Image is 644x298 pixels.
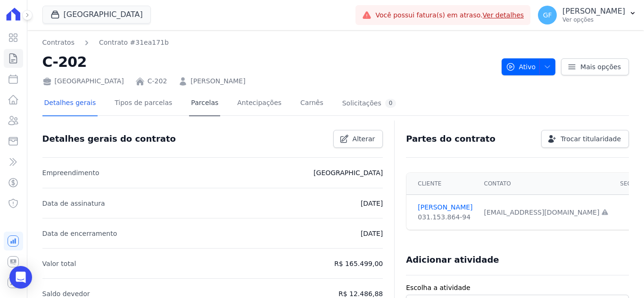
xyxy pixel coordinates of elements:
[42,167,99,178] p: Empreendimento
[580,62,621,72] span: Mais opções
[418,212,472,222] div: 031.153.864-94
[375,10,524,20] span: Você possui fatura(s) em atraso.
[385,99,396,108] div: 0
[561,58,629,75] a: Mais opções
[406,283,629,293] label: Escolha a atividade
[561,134,621,144] span: Trocar titularidade
[361,228,383,239] p: [DATE]
[314,167,383,178] p: [GEOGRAPHIC_DATA]
[406,173,478,195] th: Cliente
[42,198,105,209] p: Data de assinatura
[42,258,76,269] p: Valor total
[506,58,536,75] span: Ativo
[541,130,629,148] a: Trocar titularidade
[42,38,494,48] nav: Breadcrumb
[42,38,169,48] nav: Breadcrumb
[340,91,398,116] a: Solicitações0
[42,133,176,145] h3: Detalhes gerais do contrato
[484,208,609,217] div: [EMAIL_ADDRESS][DOMAIN_NAME]
[42,228,117,239] p: Data de encerramento
[189,91,220,116] a: Parcelas
[530,2,644,28] button: GF [PERSON_NAME] Ver opções
[406,254,499,266] h3: Adicionar atividade
[502,58,556,75] button: Ativo
[190,76,245,86] a: [PERSON_NAME]
[42,51,494,72] h2: C-202
[99,38,169,48] a: Contrato #31ea171b
[298,91,325,116] a: Carnês
[334,258,383,269] p: R$ 165.499,00
[418,202,472,212] a: [PERSON_NAME]
[562,16,625,24] p: Ver opções
[42,76,124,86] div: [GEOGRAPHIC_DATA]
[361,198,383,209] p: [DATE]
[9,266,32,289] div: Open Intercom Messenger
[148,76,167,86] a: C-202
[353,134,375,144] span: Alterar
[113,91,174,116] a: Tipos de parcelas
[543,12,552,18] span: GF
[333,130,383,148] a: Alterar
[479,173,615,195] th: Contato
[483,11,524,19] a: Ver detalhes
[562,7,625,16] p: [PERSON_NAME]
[42,6,151,24] button: [GEOGRAPHIC_DATA]
[342,99,396,108] div: Solicitações
[406,133,495,145] h3: Partes do contrato
[235,91,283,116] a: Antecipações
[42,91,98,116] a: Detalhes gerais
[42,38,74,48] a: Contratos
